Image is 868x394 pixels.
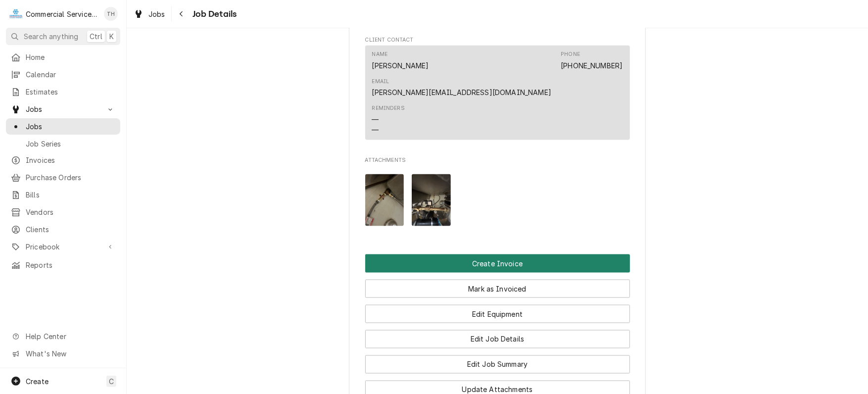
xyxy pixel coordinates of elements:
span: Reports [26,260,115,270]
div: Name [372,50,388,58]
span: Clients [26,224,115,235]
span: Ctrl [90,31,102,42]
a: Go to Help Center [6,328,120,345]
div: Email [372,78,389,86]
div: Contact [365,46,630,140]
a: Reports [6,257,120,273]
div: Button Group Row [365,273,630,298]
a: Go to What's New [6,345,120,362]
span: Attachments [365,156,630,164]
span: C [109,376,114,387]
button: Edit Equipment [365,305,630,323]
span: Purchase Orders [26,172,115,183]
a: [PERSON_NAME][EMAIL_ADDRESS][DOMAIN_NAME] [372,88,552,97]
a: Go to Jobs [6,101,120,117]
div: — [372,125,379,135]
span: Help Center [26,331,114,342]
span: Invoices [26,155,115,165]
div: Phone [561,50,623,70]
div: Commercial Service Co.'s Avatar [9,7,23,21]
a: Vendors [6,204,120,220]
div: Button Group Row [365,348,630,374]
a: Bills [6,187,120,203]
a: Jobs [130,6,169,22]
span: Search anything [24,31,78,42]
div: Tricia Hansen's Avatar [104,7,118,21]
div: — [372,114,379,125]
span: Create [26,377,48,386]
img: VBLjhuEEQA6TKYO1omvX [412,174,451,226]
span: Jobs [148,9,165,19]
span: Estimates [26,87,115,97]
div: Phone [561,50,580,58]
a: Jobs [6,118,120,135]
button: Navigate back [174,6,190,22]
div: TH [104,7,118,21]
div: Email [372,78,552,98]
span: Jobs [26,104,100,114]
div: Client Contact [365,36,630,145]
span: Job Series [26,139,115,149]
span: Attachments [365,166,630,234]
div: Button Group Row [365,254,630,273]
button: Edit Job Summary [365,355,630,374]
a: Job Series [6,136,120,152]
a: [PHONE_NUMBER] [561,61,623,70]
div: Attachments [365,156,630,234]
button: Search anythingCtrlK [6,28,120,45]
a: Home [6,49,120,65]
a: Calendar [6,66,120,83]
div: Reminders [372,104,405,112]
span: What's New [26,348,114,359]
div: [PERSON_NAME] [372,60,429,71]
span: Pricebook [26,242,100,252]
div: C [9,7,23,21]
span: Job Details [190,7,237,21]
div: Commercial Service Co. [26,9,98,19]
span: Jobs [26,121,115,132]
span: Vendors [26,207,115,217]
div: Client Contact List [365,46,630,145]
button: Create Invoice [365,254,630,273]
button: Edit Job Details [365,330,630,348]
span: Bills [26,190,115,200]
button: Mark as Invoiced [365,280,630,298]
span: K [109,31,114,42]
span: Home [26,52,115,62]
a: Purchase Orders [6,169,120,186]
span: Client Contact [365,36,630,44]
span: Calendar [26,69,115,80]
div: Name [372,50,429,70]
div: Button Group Row [365,298,630,323]
img: BqOmUijNTLizOxW30w9w [365,174,404,226]
a: Clients [6,221,120,238]
a: Estimates [6,84,120,100]
a: Go to Pricebook [6,239,120,255]
div: Reminders [372,104,405,135]
div: Button Group Row [365,323,630,348]
a: Invoices [6,152,120,168]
